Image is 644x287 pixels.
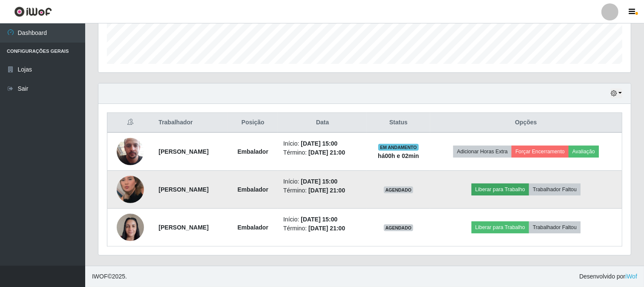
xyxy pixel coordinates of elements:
[301,140,337,147] time: [DATE] 15:00
[117,165,144,214] img: 1755569772545.jpeg
[378,144,419,151] span: EM ANDAMENTO
[92,273,108,280] span: IWOF
[283,215,362,224] li: Início:
[14,6,52,17] img: CoreUI Logo
[529,184,581,195] button: Trabalhador Faltou
[308,225,345,232] time: [DATE] 21:00
[283,139,362,148] li: Início:
[238,148,268,155] strong: Embalador
[228,113,279,133] th: Posição
[158,186,208,193] strong: [PERSON_NAME]
[512,146,569,158] button: Forçar Encerramento
[278,113,367,133] th: Data
[158,224,208,231] strong: [PERSON_NAME]
[569,146,599,158] button: Avaliação
[117,209,144,245] img: 1738436502768.jpeg
[117,127,144,176] img: 1745843945427.jpeg
[471,184,529,195] button: Liberar para Trabalho
[283,177,362,186] li: Início:
[283,224,362,233] li: Término:
[529,221,581,233] button: Trabalhador Faltou
[625,273,637,280] a: iWof
[579,272,637,281] span: Desenvolvido por
[238,186,268,193] strong: Embalador
[283,148,362,157] li: Término:
[92,272,127,281] span: © 2025 .
[471,221,529,233] button: Liberar para Trabalho
[308,187,345,194] time: [DATE] 21:00
[301,216,337,223] time: [DATE] 15:00
[453,146,512,158] button: Adicionar Horas Extra
[283,186,362,195] li: Término:
[384,187,414,193] span: AGENDADO
[153,113,227,133] th: Trabalhador
[308,149,345,156] time: [DATE] 21:00
[430,113,622,133] th: Opções
[301,178,337,185] time: [DATE] 15:00
[384,224,414,231] span: AGENDADO
[158,148,208,155] strong: [PERSON_NAME]
[238,224,268,231] strong: Embalador
[367,113,430,133] th: Status
[378,152,419,159] strong: há 00 h e 02 min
